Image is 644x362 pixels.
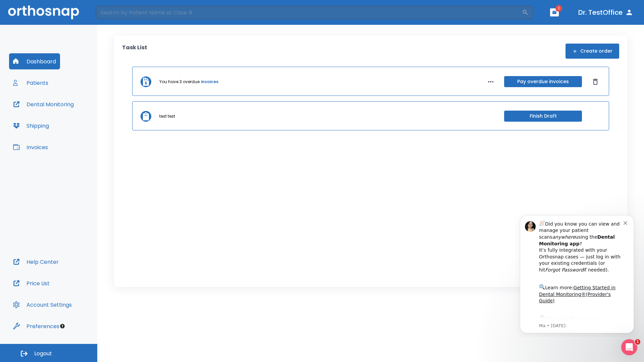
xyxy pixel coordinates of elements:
[9,118,53,134] button: Shipping
[159,113,175,119] p: test test
[9,318,63,334] button: Preferences
[9,254,63,270] button: Help Center
[9,297,76,313] button: Account Settings
[590,76,601,87] button: Dismiss
[9,53,60,69] button: Dashboard
[114,10,119,16] button: Dismiss notification
[635,339,640,345] span: 1
[8,5,79,19] img: Orthosnap
[122,44,147,59] p: Task List
[510,209,644,337] iframe: Intercom notifications message
[34,350,52,357] span: Logout
[9,75,52,91] button: Patients
[159,79,200,85] p: You have 3 overdue
[576,6,636,18] button: Dr. TestOffice
[566,44,619,59] button: Create order
[555,5,562,12] span: 1
[504,76,582,87] button: Pay overdue invoices
[29,105,114,139] div: Download the app: | ​ Let us know if you need help getting started!
[96,6,522,19] input: Search by Patient Name or Case #
[9,275,54,291] button: Price List
[29,107,89,119] a: App Store
[9,139,52,155] button: Invoices
[621,339,637,355] iframe: Intercom live chat
[504,111,582,122] button: Finish Draft
[29,114,114,120] p: Message from Ma, sent 4w ago
[201,79,218,85] a: invoices
[59,323,65,329] div: Tooltip anchor
[9,96,78,112] button: Dental Monitoring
